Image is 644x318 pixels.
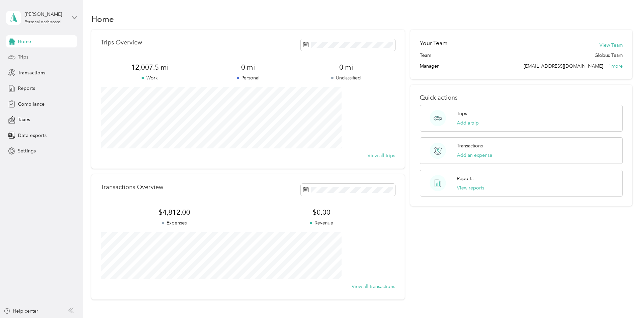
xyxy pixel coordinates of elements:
[18,69,45,76] span: Transactions
[420,39,447,47] h2: Your Team
[199,74,297,81] p: Personal
[457,184,484,191] button: View reports
[25,11,67,18] div: [PERSON_NAME]
[18,54,28,61] span: Trips
[297,63,395,72] span: 0 mi
[352,283,395,290] button: View all transactions
[606,63,623,69] span: + 1 more
[25,20,61,24] div: Personal dashboard
[199,63,297,72] span: 0 mi
[18,85,35,92] span: Reports
[101,74,199,81] p: Work
[101,208,248,217] span: $4,812.00
[599,42,623,49] button: View Team
[368,152,395,159] button: View all trips
[91,15,114,23] h1: Home
[594,52,623,59] span: Globus Team
[457,110,467,117] p: Trips
[420,63,439,70] span: Manager
[18,147,36,154] span: Settings
[420,52,431,59] span: Team
[457,152,492,159] button: Add an expense
[18,116,30,123] span: Taxes
[420,94,623,101] p: Quick actions
[18,101,45,108] span: Compliance
[248,208,395,217] span: $0.00
[18,38,31,45] span: Home
[248,219,395,226] p: Revenue
[4,308,38,315] button: Help center
[524,63,603,69] span: [EMAIL_ADDRESS][DOMAIN_NAME]
[101,63,199,72] span: 12,007.5 mi
[18,132,47,139] span: Data exports
[101,39,142,46] p: Trips Overview
[101,184,163,191] p: Transactions Overview
[297,74,395,81] p: Unclassified
[457,175,473,182] p: Reports
[457,119,479,127] button: Add a trip
[457,142,483,149] p: Transactions
[101,219,248,226] p: Expenses
[606,280,644,318] iframe: Everlance-gr Chat Button Frame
